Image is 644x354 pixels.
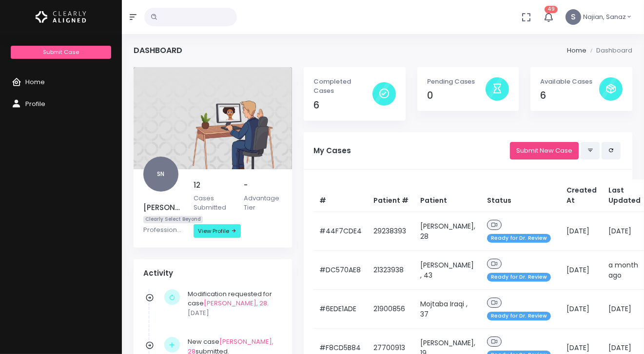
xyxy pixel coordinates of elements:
td: #DC570AE8 [313,251,368,290]
p: [DATE] [188,308,277,318]
span: Najian, Sanaz [583,12,626,22]
a: Submit New Case [510,142,579,160]
h5: My Cases [313,146,510,155]
td: [DATE] [561,212,603,251]
h4: Activity [143,269,282,278]
p: Pending Cases [427,77,486,87]
h4: 0 [427,90,486,101]
span: 49 [545,6,558,13]
img: Logo Horizontal [36,7,86,27]
h5: - [244,181,282,190]
td: [PERSON_NAME], 28 [414,212,481,251]
td: 21900856 [368,290,414,329]
span: Ready for Dr. Review [487,273,551,282]
span: Submit Case [43,48,79,56]
td: [PERSON_NAME] , 43 [414,251,481,290]
td: Mojtaba Iraqi , 37 [414,290,481,329]
p: Professional [143,225,182,235]
a: View Profile [194,224,241,238]
p: Completed Cases [313,77,372,96]
td: #44F7CDE4 [313,212,368,251]
p: Advantage Tier [244,194,282,212]
span: Clearly Select Beyond [143,216,203,223]
th: # [313,179,368,212]
td: [DATE] [561,290,603,329]
p: Cases Submitted [194,194,232,212]
span: Profile [25,99,45,108]
span: SN [143,157,178,192]
th: Status [481,179,561,212]
a: Submit Case [11,46,111,59]
span: Ready for Dr. Review [487,312,551,321]
td: #6EDE1ADE [313,290,368,329]
div: Modification requested for case . [188,289,277,318]
li: Dashboard [586,46,632,55]
h5: 12 [194,181,232,190]
h4: Dashboard [134,46,182,55]
p: Available Cases [540,77,599,87]
h4: 6 [540,90,599,101]
a: [PERSON_NAME], 28 [204,299,267,308]
span: S [566,9,581,25]
span: Home [25,77,45,87]
li: Home [567,46,586,55]
td: [DATE] [561,251,603,290]
td: 29238393 [368,212,414,251]
th: Patient [414,179,481,212]
span: Ready for Dr. Review [487,234,551,243]
h4: 6 [313,100,372,111]
td: 21323938 [368,251,414,290]
th: Patient # [368,179,414,212]
th: Created At [561,179,603,212]
h5: [PERSON_NAME] [143,203,182,212]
